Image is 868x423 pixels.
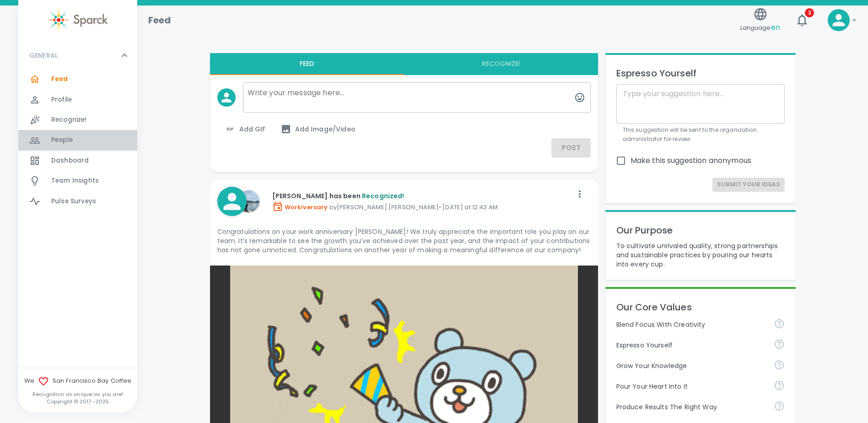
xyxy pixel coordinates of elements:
a: Recognize! [18,110,137,130]
span: Add Image/Video [280,124,356,135]
p: by [PERSON_NAME] [PERSON_NAME] • [DATE] at 12:42 AM [272,201,572,212]
button: Language:en [737,4,784,37]
div: GENERAL [18,69,137,215]
span: en [771,22,780,33]
img: Picture of Anna Belle Heredia [237,190,259,212]
p: Copyright © 2017 - 2025 [18,398,137,405]
p: Our Core Values [616,300,785,315]
span: Pulse Surveys [51,197,96,206]
a: Team Insights [18,171,137,191]
a: Feed [18,69,137,89]
p: To cultivate unrivaled quality, strong partnerships and sustainable practices by pouring our hear... [616,241,785,269]
a: Dashboard [18,151,137,171]
p: Pour Your Heart Into It [616,382,766,391]
svg: Follow your curiosity and learn together [774,359,785,370]
button: Recognize! [404,53,598,75]
p: Produce Results The Right Way [616,402,766,412]
span: Team Insights [51,176,99,185]
span: Dashboard [51,156,89,165]
button: 3 [791,9,813,31]
span: Language: [740,22,780,34]
a: Sparck logo [18,9,137,31]
span: 3 [805,8,814,17]
svg: Share your voice and your ideas [774,339,785,350]
div: interaction tabs [210,53,598,75]
svg: Achieve goals today and innovate for tomorrow [774,318,785,329]
p: Espresso Yourself [616,341,766,350]
p: Blend Focus With Creativity [616,320,766,329]
svg: Find success working together and doing the right thing [774,401,785,412]
a: People [18,130,137,150]
p: Congratulations on your work anniversary [PERSON_NAME]! We truly appreciate the important role yo... [217,227,591,255]
svg: Come to work to make a difference in your own way [774,380,785,391]
span: Make this suggestion anonymous [631,155,752,166]
h1: Feed [148,13,171,27]
span: Profile [51,95,72,104]
p: Grow Your Knowledge [616,361,766,370]
span: Workiversary [272,203,328,211]
p: Our Purpose [616,223,785,238]
img: Sparck logo [48,9,108,31]
p: GENERAL [29,51,58,60]
a: Profile [18,90,137,110]
button: Feed [210,53,404,75]
p: Recognition as unique as you are! [18,390,137,398]
span: We San Francisco Bay Coffee [18,376,137,387]
span: People [51,136,73,145]
div: GENERAL [18,42,137,69]
span: Recognized! [362,191,404,201]
p: Espresso Yourself [616,66,785,81]
span: Add GIF [225,124,266,135]
a: Pulse Surveys [18,191,137,211]
p: This suggestion will be sent to the organization administrator for review. [623,125,778,144]
span: Recognize! [51,115,87,125]
span: Feed [51,75,68,84]
p: [PERSON_NAME] has been [272,191,572,201]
